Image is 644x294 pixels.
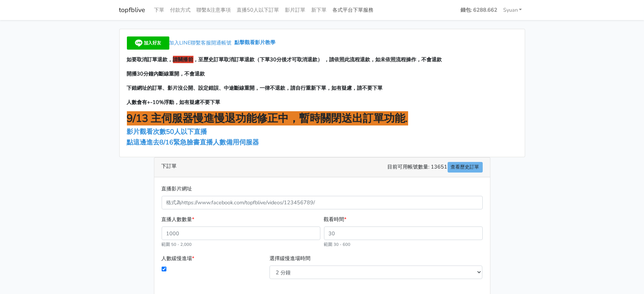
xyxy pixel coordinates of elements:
a: 50人以下直播 [166,127,209,136]
a: 影片觀看次數 [127,127,166,136]
label: 直播人數數量 [162,215,195,224]
span: 開播30分鐘內斷線重開，不會退款 [127,70,205,77]
a: 下單 [151,3,167,17]
a: topfblive [119,3,146,17]
strong: 錢包: 6288.662 [460,6,497,13]
input: 1000 [162,227,320,240]
span: 下錯網址的訂單、影片沒公開、設定錯誤、中途斷線重開，一律不退款，請自行重新下單，如有疑慮，請不要下單 [127,84,383,92]
a: 付款方式 [167,3,194,17]
span: 請關播前 [173,56,193,63]
a: 新下單 [309,3,330,17]
span: 如要取消訂單退款， [127,56,173,63]
img: 加入好友 [127,36,169,50]
a: 直播50人以下訂單 [234,3,282,17]
a: 點擊觀看影片教學 [235,39,276,46]
a: Syuan [500,3,525,17]
a: 錢包: 6288.662 [457,3,500,17]
span: 50人以下直播 [166,127,207,136]
a: 點這邊進去8/16緊急臉書直播人數備用伺服器 [127,138,259,147]
span: 目前可用帳號數量: 13651 [388,162,483,173]
small: 範圍 50 - 2,000 [162,241,192,247]
a: 影片訂單 [282,3,309,17]
a: 加入LINE聯繫客服開通帳號 [127,39,235,46]
label: 觀看時間 [324,215,347,224]
small: 範圍 30 - 600 [324,241,351,247]
span: 加入LINE聯繫客服開通帳號 [169,39,232,46]
span: ，至歷史訂單取消訂單退款（下單30分後才可取消退款） ，請依照此流程退款，如未依照流程操作，不會退款 [193,56,442,63]
input: 格式為https://www.facebook.com/topfblive/videos/123456789/ [162,196,483,209]
label: 選擇緩慢進場時間 [270,254,310,263]
a: 查看歷史訂單 [448,162,483,173]
label: 直播影片網址 [162,185,192,193]
a: 各式平台下單服務 [330,3,377,17]
div: 下訂單 [154,158,490,177]
a: 聯繫&注意事項 [194,3,234,17]
span: 9/13 主伺服器慢進慢退功能修正中，暫時關閉送出訂單功能. [127,111,408,125]
span: 人數會有+-10%浮動，如有疑慮不要下單 [127,98,221,106]
input: 30 [324,227,483,240]
label: 人數緩慢進場 [162,254,195,263]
